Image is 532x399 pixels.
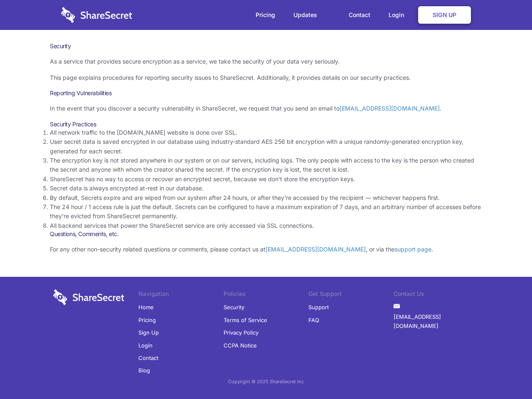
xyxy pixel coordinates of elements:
[138,301,154,313] a: Home
[138,339,153,352] a: Login
[224,314,267,326] a: Terms of Service
[50,104,482,113] p: In the event that you discover a security vulnerability in ShareSecret, we request that you send ...
[224,289,309,301] li: Policies
[50,221,482,230] li: All backend services that power the ShareSecret service are only accessed via SSL connections.
[50,245,482,254] p: For any other non-security related questions or comments, please contact us at , or via the .
[138,326,159,339] a: Sign Up
[50,42,482,50] h1: Security
[50,202,482,221] li: The 24 hour / 1 access rule is just the default. Secrets can be configured to have a maximum expi...
[50,121,482,128] h3: Security Practices
[380,2,416,28] a: Login
[50,230,482,238] h3: Questions, Comments, etc.
[50,128,482,137] li: All network traffic to the [DOMAIN_NAME] website is done over SSL.
[394,289,479,301] li: Contact Us
[340,2,379,28] a: Contact
[266,246,366,253] a: [EMAIL_ADDRESS][DOMAIN_NAME]
[50,175,482,184] li: ShareSecret has no way to access or recover an encrypted secret, because we don’t store the encry...
[50,184,482,193] li: Secret data is always encrypted at-rest in our database.
[53,289,124,305] img: logo-wordmark-white-trans-d4663122ce5f474addd5e946df7df03e33cb6a1c49d2221995e7729f52c070b2.svg
[224,301,244,313] a: Security
[50,156,482,175] li: The encryption key is not stored anywhere in our system or on our servers, including logs. The on...
[50,193,482,202] li: By default, Secrets expire and are wiped from our system after 24 hours, or after they’re accesse...
[138,364,150,377] a: Blog
[308,314,319,326] a: FAQ
[61,7,132,23] img: logo-wordmark-white-trans-d4663122ce5f474addd5e946df7df03e33cb6a1c49d2221995e7729f52c070b2.svg
[50,89,482,97] h3: Reporting Vulnerabilities
[50,57,482,66] p: As a service that provides secure encryption as a service, we take the security of your data very...
[138,352,158,364] a: Contact
[308,301,329,313] a: Support
[50,73,482,82] p: This page explains procedures for reporting security issues to ShareSecret. Additionally, it prov...
[418,6,471,24] a: Sign Up
[50,137,482,156] li: User secret data is saved encrypted in our database using industry-standard AES 256 bit encryptio...
[224,339,257,352] a: CCPA Notice
[394,310,479,332] a: [EMAIL_ADDRESS][DOMAIN_NAME]
[308,289,394,301] li: Get Support
[340,105,440,112] a: [EMAIL_ADDRESS][DOMAIN_NAME]
[138,314,156,326] a: Pricing
[394,246,431,253] a: support page
[247,2,283,28] a: Pricing
[224,326,259,339] a: Privacy Policy
[138,289,224,301] li: Navigation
